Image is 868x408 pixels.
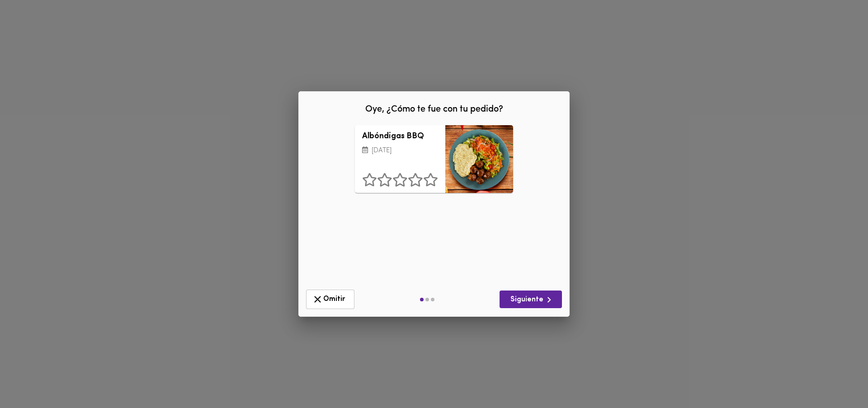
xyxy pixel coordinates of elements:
h3: Albóndigas BBQ [362,132,438,141]
button: Omitir [306,290,354,309]
span: Omitir [312,294,349,305]
span: Oye, ¿Cómo te fue con tu pedido? [365,105,503,114]
div: Albóndigas BBQ [445,125,513,193]
span: Siguiente [507,294,555,305]
button: Siguiente [500,291,562,308]
p: [DATE] [362,146,438,156]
